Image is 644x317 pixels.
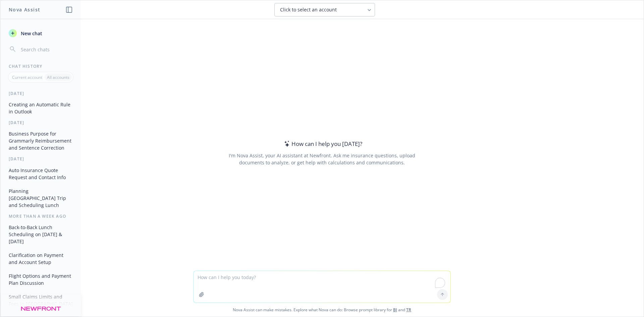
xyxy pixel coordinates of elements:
a: BI [393,307,397,313]
span: Nova Assist can make mistakes. Explore what Nova can do: Browse prompt library for and [3,303,641,317]
textarea: To enrich screen reader interactions, please activate Accessibility in Grammarly extension settings [194,271,450,303]
button: Business Purpose for Grammarly Reimbursement and Sentence Correction [6,128,75,153]
a: TR [406,307,411,313]
button: Planning [GEOGRAPHIC_DATA] Trip and Scheduling Lunch [6,186,75,211]
div: Chat History [1,63,81,69]
h1: Nova Assist [9,6,40,13]
input: Search chats [19,45,73,54]
button: Clarification on Payment and Account Setup [6,250,75,268]
div: How can I help you [DATE]? [282,139,362,148]
button: Small Claims Limits and Fees in [GEOGRAPHIC_DATA] [6,291,75,309]
p: All accounts [47,74,69,80]
div: [DATE] [1,156,81,162]
p: Current account [12,74,42,80]
button: Flight Options and Payment Plan Discussion [6,270,75,288]
span: New chat [19,30,42,37]
div: [DATE] [1,120,81,125]
button: Auto Insurance Quote Request and Contact Info [6,165,75,183]
div: More than a week ago [1,213,81,219]
button: Click to select an account [274,3,375,16]
div: [DATE] [1,91,81,96]
div: I'm Nova Assist, your AI assistant at Newfront. Ask me insurance questions, upload documents to a... [227,152,416,166]
span: Click to select an account [280,6,337,13]
button: Creating an Automatic Rule in Outlook [6,99,75,117]
button: New chat [6,27,75,39]
button: Back-to-Back Lunch Scheduling on [DATE] & [DATE] [6,222,75,247]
